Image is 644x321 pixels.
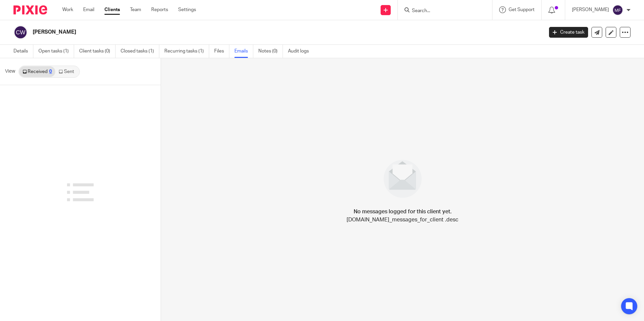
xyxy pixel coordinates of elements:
a: Audit logs [288,45,314,58]
a: Recurring tasks (1) [164,45,209,58]
span: View [5,68,15,75]
img: svg%3E [612,5,623,15]
h2: [PERSON_NAME] [33,29,438,36]
a: Details [13,45,33,58]
div: 0 [49,69,52,74]
a: Client tasks (0) [79,45,116,58]
a: Settings [178,6,196,13]
a: Closed tasks (1) [121,45,159,58]
img: image [379,155,426,202]
a: Work [62,6,73,13]
span: Get Support [509,7,535,12]
h4: No messages logged for this client yet. [354,208,452,216]
img: Pixie [13,5,47,14]
a: Received0 [19,66,55,77]
a: Sent [55,66,79,77]
a: Files [214,45,229,58]
p: [PERSON_NAME] [572,6,609,13]
a: Email [83,6,94,13]
a: Notes (0) [258,45,283,58]
input: Search [411,8,472,14]
a: Clients [104,6,120,13]
a: Create task [549,27,588,38]
a: Open tasks (1) [38,45,74,58]
a: Team [130,6,141,13]
img: svg%3E [13,25,28,39]
p: [DOMAIN_NAME]_messages_for_client .desc [347,216,458,224]
a: Emails [234,45,253,58]
a: Reports [151,6,168,13]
